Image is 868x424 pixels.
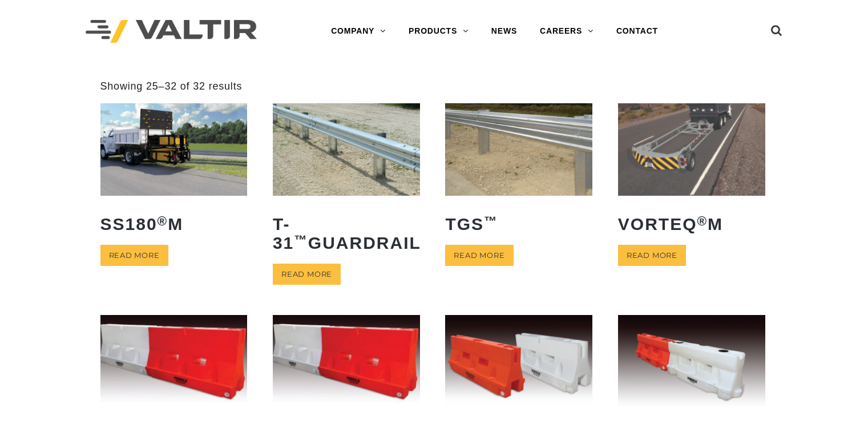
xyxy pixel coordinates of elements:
a: CAREERS [528,20,605,43]
a: T-31™Guardrail [273,103,420,260]
sup: ™ [294,233,308,247]
a: SS180®M [100,103,248,241]
sup: ™ [484,214,498,228]
img: Yodock 2001 Water Filled Barrier and Barricade [100,315,248,407]
p: Showing 25–32 of 32 results [100,80,243,93]
h2: VORTEQ M [618,206,765,242]
h2: T-31 Guardrail [273,206,420,261]
sup: ® [158,214,168,228]
a: PRODUCTS [397,20,480,43]
img: Yodock 2001 Water Filled Barrier and Barricade [273,315,420,407]
a: Read more about “VORTEQ® M” [618,245,686,266]
a: NEWS [480,20,528,43]
a: COMPANY [320,20,397,43]
a: Read more about “TGS™” [445,245,513,266]
h2: TGS [445,206,592,242]
a: VORTEQ®M [618,103,765,241]
a: CONTACT [605,20,669,43]
a: TGS™ [445,103,592,241]
h2: SS180 M [100,206,248,242]
img: Valtir [86,20,257,43]
a: Read more about “T-31™ Guardrail” [273,264,341,285]
sup: ® [697,214,708,228]
a: Read more about “SS180® M” [100,245,168,266]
